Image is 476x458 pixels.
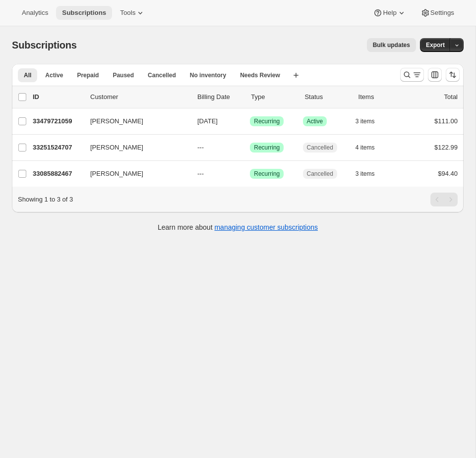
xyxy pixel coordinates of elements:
span: $122.99 [434,144,458,151]
div: 33479721059[PERSON_NAME][DATE]SuccessRecurringSuccessActive3 items$111.00 [33,114,458,128]
p: Status [304,92,350,102]
span: Cancelled [148,71,176,79]
span: [DATE] [197,117,218,125]
p: 33251524707 [33,143,82,153]
span: [PERSON_NAME] [90,143,143,153]
span: $111.00 [434,117,458,125]
button: Export [420,38,451,52]
button: [PERSON_NAME] [84,166,183,182]
span: Paused [113,71,134,79]
button: 4 items [356,141,386,154]
span: Cancelled [307,144,333,152]
span: $94.40 [438,170,458,177]
p: Learn more about [158,222,318,232]
button: Bulk updates [367,38,416,52]
button: 3 items [356,167,386,181]
span: Help [383,9,396,17]
p: 33085882467 [33,169,82,179]
span: --- [197,170,204,177]
p: Total [444,92,458,102]
span: Cancelled [307,170,333,178]
span: Needs Review [240,71,280,79]
span: Bulk updates [373,41,410,49]
p: Billing Date [197,92,243,102]
button: Tools [114,6,151,20]
button: Subscriptions [56,6,112,20]
span: --- [197,144,204,151]
div: IDCustomerBilling DateTypeStatusItemsTotal [33,92,458,102]
span: [PERSON_NAME] [90,116,143,126]
div: 33251524707[PERSON_NAME]---SuccessRecurringCancelled4 items$122.99 [33,141,458,154]
nav: Pagination [430,193,458,206]
button: Customize table column order and visibility [428,68,442,82]
button: [PERSON_NAME] [84,113,183,129]
span: 4 items [356,144,375,152]
span: [PERSON_NAME] [90,169,143,179]
div: Items [358,92,404,102]
span: 3 items [356,117,375,125]
span: Active [307,117,323,125]
span: Analytics [22,9,48,17]
span: Recurring [254,170,280,178]
span: 3 items [356,170,375,178]
span: Active [45,71,63,79]
button: Search and filter results [400,68,424,82]
button: Settings [415,6,460,20]
div: Type [251,92,297,102]
span: Recurring [254,144,280,152]
span: Subscriptions [12,40,77,51]
a: managing customer subscriptions [214,223,318,231]
span: Export [426,41,445,49]
button: Help [367,6,412,20]
div: 33085882467[PERSON_NAME]---SuccessRecurringCancelled3 items$94.40 [33,167,458,181]
p: Customer [90,92,189,102]
span: Settings [430,9,454,17]
p: Showing 1 to 3 of 3 [18,195,73,204]
span: All [24,71,31,79]
span: Prepaid [77,71,99,79]
button: 3 items [356,114,386,128]
p: ID [33,92,82,102]
button: Sort the results [446,68,460,82]
button: [PERSON_NAME] [84,140,183,155]
button: Analytics [16,6,54,20]
span: Recurring [254,117,280,125]
span: Tools [120,9,135,17]
button: Create new view [288,68,304,82]
span: No inventory [190,71,226,79]
span: Subscriptions [62,9,106,17]
p: 33479721059 [33,116,82,126]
